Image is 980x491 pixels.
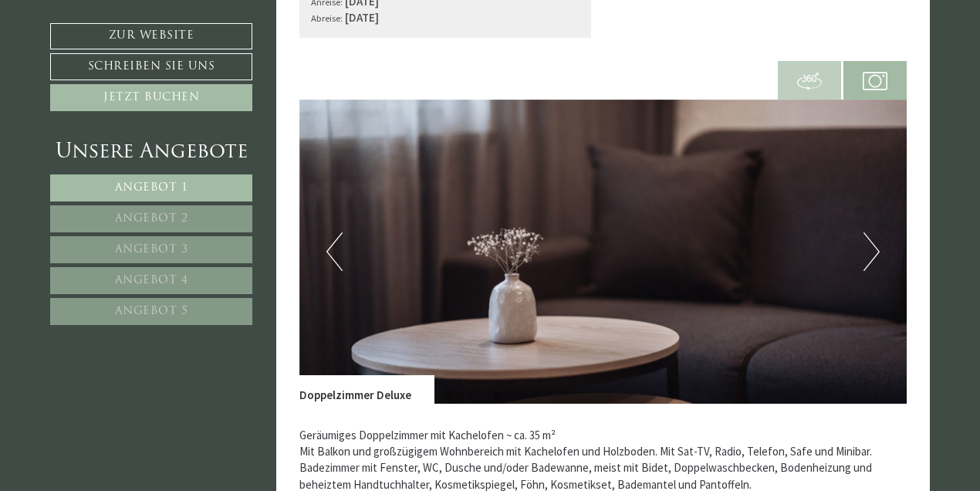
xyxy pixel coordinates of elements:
div: Guten Tag, wie können wir Ihnen helfen? [12,41,228,85]
span: Angebot 2 [115,213,188,225]
div: Montis – Active Nature Spa [23,44,220,56]
span: Angebot 3 [115,244,188,256]
button: Next [863,232,880,271]
div: Unsere Angebote [50,138,252,167]
a: Jetzt buchen [50,84,252,111]
span: Angebot 1 [115,182,188,194]
span: Angebot 4 [115,275,188,286]
small: Abreise: [311,12,343,24]
b: [DATE] [345,10,379,25]
small: 19:44 [23,72,220,82]
span: Angebot 5 [115,306,188,317]
a: Schreiben Sie uns [50,53,252,80]
img: camera.svg [863,69,887,93]
div: Freitag [274,12,334,36]
img: image [299,100,907,404]
button: Previous [326,232,343,271]
div: Doppelzimmer Deluxe [299,375,434,403]
button: Senden [508,407,608,434]
a: Zur Website [50,23,252,49]
img: 360-grad.svg [797,69,822,93]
